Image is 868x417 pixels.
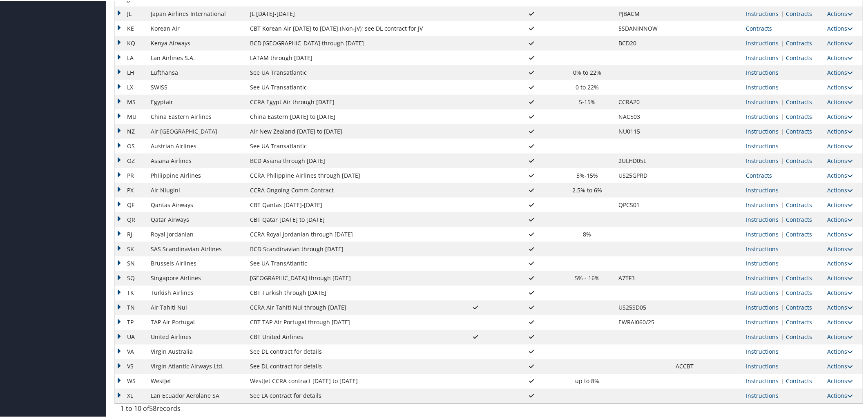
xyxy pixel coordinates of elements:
span: | [779,9,786,17]
td: LA [115,50,147,65]
td: Air New Zealand [DATE] to [DATE] [246,123,449,138]
td: Qatar Airways [147,212,246,226]
td: TP [115,314,147,329]
td: JL [115,6,147,20]
td: SWISS [147,79,246,94]
td: LATAM through [DATE] [246,50,449,65]
td: CBT TAP Air Portugal through [DATE] [246,314,449,329]
span: | [779,318,786,326]
span: | [779,377,786,384]
td: PR [115,167,147,182]
span: | [779,303,786,311]
a: Actions [828,200,853,208]
td: 5-15% [560,94,615,109]
td: KQ [115,35,147,50]
a: View Ticketing Instructions [746,83,779,90]
a: Actions [828,362,853,370]
td: TN [115,300,147,314]
a: View Contracts [786,303,812,311]
a: View Ticketing Instructions [746,362,779,370]
a: View Contracts [786,9,812,17]
td: Philippine Airlines [147,167,246,182]
td: SN [115,256,147,270]
span: | [779,288,786,296]
td: United Airlines [147,329,246,344]
div: 1 to 10 of records [120,403,295,417]
td: JL [DATE]-[DATE] [246,6,449,20]
a: Actions [828,156,853,164]
td: 5%-15% [560,167,615,182]
td: 2ULHD05L [614,153,672,167]
td: TAP Air Portugal [147,314,246,329]
td: CCRA Philippine Airlines through [DATE] [246,167,449,182]
td: CCRA Egypt Air through [DATE] [246,94,449,109]
a: View Contracts [786,38,812,46]
span: | [779,112,786,120]
td: Lan Ecuador Aerolane SA [147,388,246,403]
a: View Contracts [786,215,812,223]
a: View Contracts [786,200,812,208]
a: Actions [828,288,853,296]
td: Korean Air [147,20,246,35]
td: Singapore Airlines [147,270,246,285]
a: View Ticketing Instructions [746,141,779,149]
a: View Ticketing Instructions [746,274,779,281]
td: CBT Qantas [DATE]-[DATE] [246,197,449,212]
td: PJBACM [614,6,672,20]
a: Actions [828,127,853,134]
a: Actions [828,97,853,105]
a: Actions [828,112,853,120]
td: Air Niugini [147,182,246,197]
a: View Contracts [786,274,812,281]
a: Actions [828,391,853,399]
td: Virgin Australia [147,344,246,359]
a: View Ticketing Instructions [746,127,779,134]
a: View Ticketing Instructions [746,377,779,384]
td: CBT United Airlines [246,329,449,344]
td: WestJet CCRA contract [DATE] to [DATE] [246,373,449,388]
a: View Contracts [786,230,812,237]
a: Actions [828,332,853,340]
span: | [779,215,786,223]
span: | [779,53,786,61]
td: See UA Transatlantic [246,79,449,94]
a: Actions [828,347,853,355]
td: A7TF3 [614,270,672,285]
td: RJ [115,226,147,241]
a: Actions [828,318,853,326]
td: 8% [560,226,615,241]
span: | [779,127,786,134]
td: 5SDANINNOW [614,20,672,35]
a: View Ticketing Instructions [746,185,779,193]
a: Actions [828,244,853,252]
td: MS [115,94,147,109]
td: Lan Airlines S.A. [147,50,246,65]
a: Actions [828,141,853,149]
td: WestJet [147,373,246,388]
td: Brussels Airlines [147,256,246,270]
td: ACCBT [672,359,742,373]
a: View Ticketing Instructions [746,112,779,120]
td: US25SD05 [614,300,672,314]
td: 0 to 22% [560,79,615,94]
td: US25GPRD [614,167,672,182]
a: View Contracts [786,377,812,384]
a: View Ticketing Instructions [746,244,779,252]
span: | [779,230,786,237]
td: Lufthansa [147,65,246,79]
a: Actions [828,215,853,223]
span: | [779,200,786,208]
a: View Contracts [786,53,812,61]
span: | [779,274,786,281]
a: View Contracts [786,127,812,134]
td: Qantas Airways [147,197,246,212]
a: View Ticketing Instructions [746,318,779,326]
td: See UA TransAtlantic [246,256,449,270]
td: TK [115,285,147,300]
td: BCD20 [614,35,672,50]
td: VS [115,359,147,373]
a: View Ticketing Instructions [746,97,779,105]
td: SK [115,241,147,256]
a: View Ticketing Instructions [746,391,779,399]
a: View Ticketing Instructions [746,259,779,267]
